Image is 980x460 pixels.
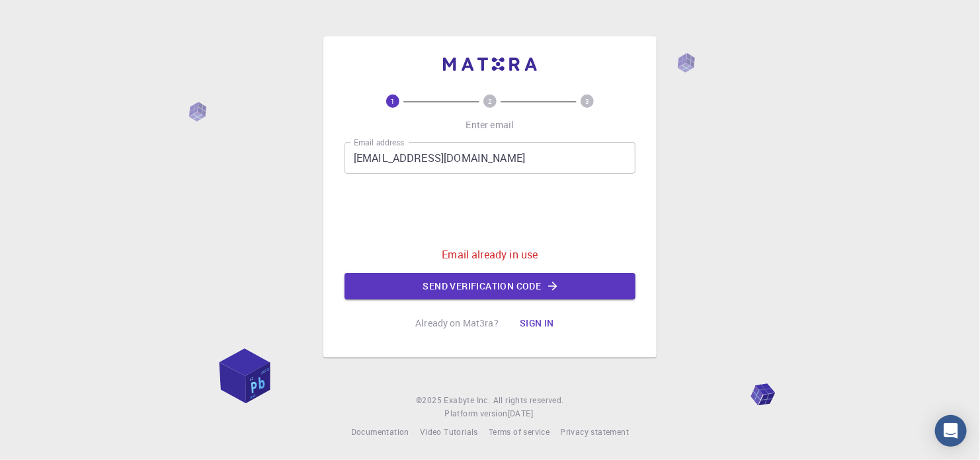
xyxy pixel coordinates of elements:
[493,394,564,407] span: All rights reserved.
[444,407,507,420] span: Platform version
[489,426,550,437] span: Terms of service
[391,96,395,106] text: 1
[466,118,514,132] p: Enter email
[508,408,536,418] span: [DATE] .
[560,426,629,439] a: Privacy statement
[489,426,550,439] a: Terms of service
[509,310,565,336] button: Sign in
[444,395,491,405] span: Exabyte Inc.
[416,394,444,407] span: © 2025
[420,426,478,439] a: Video Tutorials
[444,394,491,407] a: Exabyte Inc.
[585,96,589,106] text: 3
[508,407,536,420] a: [DATE].
[415,317,499,330] p: Already on Mat3ra?
[351,426,409,439] a: Documentation
[935,415,967,447] div: Open Intercom Messenger
[420,426,478,437] span: Video Tutorials
[351,426,409,437] span: Documentation
[354,137,404,148] label: Email address
[488,96,492,106] text: 2
[345,273,635,299] button: Send verification code
[560,426,629,437] span: Privacy statement
[442,247,538,262] p: Email already in use
[389,184,591,236] iframe: reCAPTCHA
